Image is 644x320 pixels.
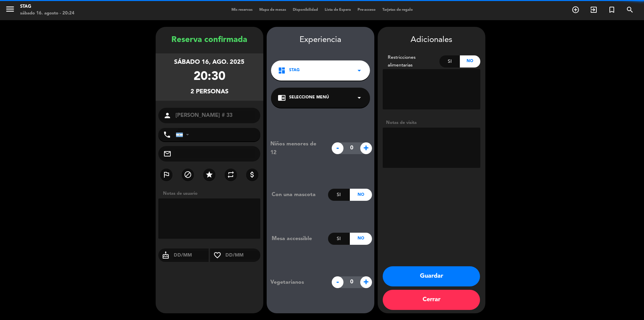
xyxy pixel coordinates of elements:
div: Mesa accessible [267,234,328,243]
i: outlined_flag [162,171,170,179]
div: Notas de visita [383,119,480,126]
i: favorite_border [210,251,225,259]
i: attach_money [248,171,256,179]
span: Seleccione Menú [289,94,329,101]
button: menu [5,4,15,16]
div: STAG [20,3,74,10]
div: 20:30 [194,67,225,87]
div: Si [328,233,350,245]
div: Vegetarianos [265,278,328,287]
i: turned_in_not [608,6,616,14]
button: Guardar [383,266,480,286]
div: Experiencia [267,34,374,47]
i: mail_outline [163,150,171,158]
div: Si [439,55,460,67]
i: star [205,171,213,179]
div: No [460,55,480,67]
span: STAG [289,67,300,74]
span: Tarjetas de regalo [379,8,416,12]
span: + [360,276,372,288]
span: - [332,142,343,154]
span: Mis reservas [228,8,256,12]
i: add_circle_outline [572,6,580,14]
div: Adicionales [383,34,480,47]
i: dashboard [278,66,286,75]
i: block [184,171,192,179]
div: Con una mascota [267,190,328,199]
div: Restricciones alimentarias [383,54,440,69]
div: No [350,233,372,245]
span: - [332,276,343,288]
div: Argentina: +54 [176,128,192,141]
i: phone [163,131,171,139]
i: person [163,111,171,120]
span: Pre-acceso [354,8,379,12]
i: arrow_drop_down [355,66,363,75]
div: sábado 16. agosto - 20:24 [20,10,74,17]
i: chrome_reader_mode [278,94,286,102]
button: Cerrar [383,290,480,310]
div: Niños menores de 12 [265,140,328,157]
input: DD/MM [225,251,261,260]
i: cake [158,251,173,259]
div: Notas de usuario [160,190,263,197]
span: Mapa de mesas [256,8,289,12]
div: sábado 16, ago. 2025 [174,57,245,67]
span: Disponibilidad [289,8,321,12]
span: + [360,142,372,154]
i: menu [5,4,15,14]
div: Si [328,189,350,201]
div: Reserva confirmada [156,34,263,47]
div: No [350,189,372,201]
div: 2 personas [191,87,228,97]
i: repeat [227,171,235,179]
i: search [626,6,634,14]
i: exit_to_app [590,6,598,14]
i: arrow_drop_down [355,94,363,102]
span: Lista de Espera [321,8,354,12]
input: DD/MM [173,251,209,260]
